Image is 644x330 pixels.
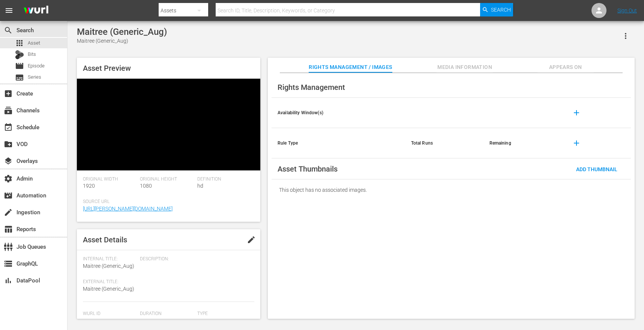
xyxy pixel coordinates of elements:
[4,208,13,217] span: Ingestion
[15,50,24,59] div: Bits
[405,128,483,158] th: Total Runs
[83,263,134,269] span: Maitree (Generic_Aug)
[83,176,136,182] span: Original Width
[83,183,95,189] span: 1920
[28,73,41,81] span: Series
[4,191,13,200] span: Automation
[4,140,13,149] span: VOD
[28,51,36,58] span: Bits
[197,183,203,189] span: hd
[4,174,13,183] span: Admin
[617,7,637,13] a: Sign Out
[437,63,493,72] span: Media Information
[18,2,54,19] img: ans4CAIJ8jUAAAAAAAAAAAAAAAAAAAAAAAAgQb4GAAAAAAAAAAAAAAAAAAAAAAAAJMjXAAAAAAAAAAAAAAAAAAAAAAAAgAT5G...
[272,128,405,158] th: Rule Type
[83,318,110,324] span: 189673614
[15,73,24,82] span: Series
[83,235,127,244] span: Asset Details
[278,83,345,92] span: Rights Management
[480,3,513,16] button: Search
[272,179,631,200] div: This object has no associated images.
[197,311,251,317] span: Type
[15,39,24,48] span: Asset
[4,26,13,35] span: Search
[4,259,13,268] span: GraphQL
[28,62,45,70] span: Episode
[83,206,173,212] a: [URL][PERSON_NAME][DOMAIN_NAME]
[5,6,14,15] span: menu
[4,123,13,132] span: Schedule
[83,286,134,292] span: Maitree (Generic_Aug)
[572,139,581,148] span: add
[77,27,167,37] div: Maitree (Generic_Aug)
[570,166,623,172] span: Add Thumbnail
[197,176,251,182] span: Definition
[140,176,193,182] span: Original Height
[4,89,13,98] span: Create
[15,61,24,70] span: Episode
[537,63,594,72] span: Appears On
[567,134,585,152] button: add
[83,279,136,285] span: External Title:
[4,157,13,166] span: Overlays
[4,276,13,285] span: DataPool
[77,37,167,45] div: Maitree (Generic_Aug)
[483,128,562,158] th: Remaining
[570,162,623,176] button: Add Thumbnail
[83,256,136,262] span: Internal Title:
[140,318,170,324] span: 00:00:35.072
[140,183,152,189] span: 1080
[309,63,392,72] span: Rights Management / Images
[247,235,256,244] span: edit
[28,39,40,47] span: Asset
[572,108,581,117] span: add
[140,311,193,317] span: Duration
[242,231,260,249] button: edit
[197,318,213,324] span: Promo
[83,311,136,317] span: Wurl Id
[4,106,13,115] span: Channels
[491,3,511,16] span: Search
[4,225,13,234] span: Reports
[83,199,251,205] span: Source Url
[140,256,251,262] span: Description:
[272,98,405,128] th: Availability Window(s)
[278,164,338,173] span: Asset Thumbnails
[83,64,131,73] span: Asset Preview
[567,104,585,122] button: add
[4,242,13,251] span: Job Queues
